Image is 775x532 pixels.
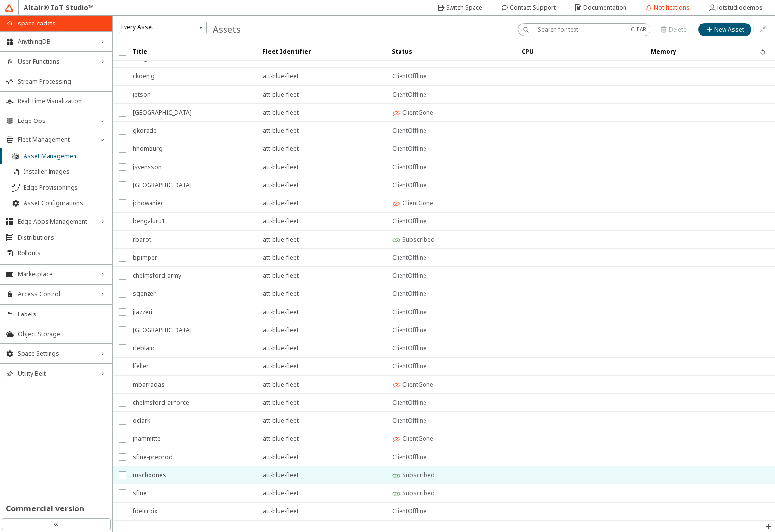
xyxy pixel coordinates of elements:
span: Real Time Visualization [18,97,106,105]
unity-typography: ClientOffline [392,68,426,85]
unity-typography: ClientGone [402,194,433,212]
unity-typography: ClientOffline [392,140,426,158]
unity-typography: ClientGone [402,104,433,121]
div: Every Asset [121,22,153,33]
span: Marketplace [18,270,95,278]
span: Access Control [18,290,95,298]
unity-typography: ClientGone [402,376,433,393]
unity-typography: ClientOffline [392,448,426,466]
unity-typography: ClientOffline [392,176,426,194]
unity-typography: ClientOffline [392,358,426,375]
span: Utility Belt [18,370,95,378]
span: Installer Images [24,168,106,176]
unity-typography: ClientOffline [392,339,426,357]
unity-typography: Subscribed [402,231,435,248]
span: Fleet Management [18,136,95,144]
span: Space Settings [18,350,95,358]
span: Asset Management [24,152,106,160]
unity-typography: ClientOffline [392,158,426,176]
span: AnythingDB [18,38,95,46]
span: Asset Configurations [24,199,106,207]
span: User Functions [18,58,95,66]
p: space-cadets [18,19,56,27]
unity-typography: ClientOffline [392,412,426,430]
span: Object Storage [18,330,106,338]
unity-typography: ClientGone [402,430,433,448]
span: Edge Provisionings [24,184,106,192]
unity-typography: ClientOffline [392,249,426,266]
unity-typography: ClientOffline [392,86,426,103]
span: Distributions [18,234,106,242]
unity-typography: ClientOffline [392,285,426,303]
unity-typography: ClientOffline [392,503,426,520]
span: Stream Processing [18,78,106,86]
unity-typography: ClientOffline [392,122,426,140]
unity-typography: ClientOffline [392,213,426,230]
span: Rollouts [18,249,106,257]
span: Edge Ops [18,117,95,125]
unity-typography: ClientOffline [392,267,426,285]
unity-typography: ClientOffline [392,321,426,339]
unity-typography: ClientOffline [392,394,426,411]
unity-typography: ClientOffline [392,303,426,321]
unity-typography: Subscribed [402,484,435,502]
span: Edge Apps Management [18,218,95,226]
unity-typography: Subscribed [402,466,435,484]
span: Labels [18,311,106,318]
